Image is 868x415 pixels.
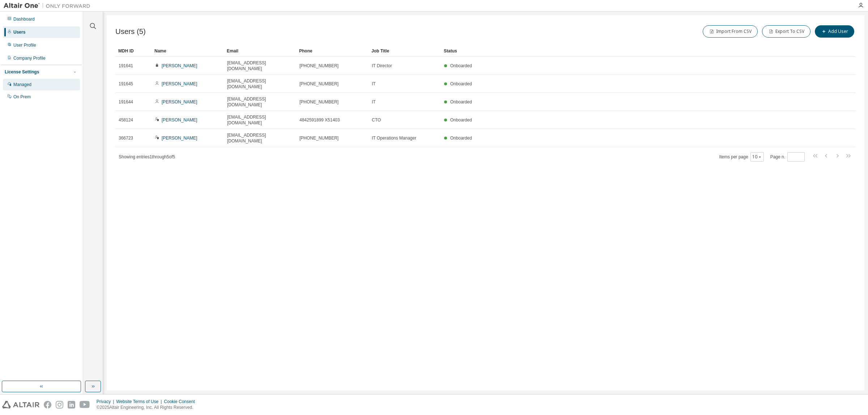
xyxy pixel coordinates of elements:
a: [PERSON_NAME] [162,117,197,123]
span: 191645 [119,81,133,87]
span: 458124 [119,117,133,123]
span: Onboarded [450,63,472,68]
span: Users (5) [115,27,146,36]
span: [EMAIL_ADDRESS][DOMAIN_NAME] [227,132,293,144]
div: Website Terms of Use [116,399,164,405]
div: Email [227,45,293,57]
div: Privacy [97,399,116,405]
img: Altair One [4,2,94,9]
span: Onboarded [450,99,472,104]
span: 191644 [119,99,133,105]
div: Company Profile [13,55,46,61]
button: Export To CSV [762,25,810,38]
span: 4842591899 X51403 [299,117,340,123]
a: [PERSON_NAME] [162,81,197,86]
div: On Prem [13,94,31,100]
span: CTO [372,117,381,123]
div: License Settings [5,69,39,75]
div: Name [154,45,221,57]
img: facebook.svg [44,401,51,408]
span: Onboarded [450,117,472,123]
button: Add User [815,25,854,38]
div: Job Title [371,45,438,57]
span: Page n. [770,152,805,162]
img: youtube.svg [80,401,90,408]
div: Dashboard [13,16,35,22]
img: instagram.svg [56,401,63,408]
a: [PERSON_NAME] [162,99,197,104]
span: Showing entries 1 through 5 of 5 [119,154,175,159]
div: Status [444,45,818,57]
span: [PHONE_NUMBER] [299,63,339,69]
span: [PHONE_NUMBER] [299,99,339,105]
a: [PERSON_NAME] [162,136,197,141]
div: Managed [13,82,31,87]
span: [PHONE_NUMBER] [299,135,339,141]
span: [EMAIL_ADDRESS][DOMAIN_NAME] [227,78,293,90]
span: IT [372,81,376,87]
span: 191641 [119,63,133,69]
button: Import From CSV [703,25,758,38]
a: [PERSON_NAME] [162,63,197,68]
span: [PHONE_NUMBER] [299,81,339,87]
div: Phone [299,45,366,57]
span: IT [372,99,376,105]
span: Onboarded [450,81,472,86]
span: IT Operations Manager [372,135,416,141]
button: 10 [752,154,762,160]
span: [EMAIL_ADDRESS][DOMAIN_NAME] [227,96,293,108]
span: [EMAIL_ADDRESS][DOMAIN_NAME] [227,60,293,72]
img: linkedin.svg [68,401,75,408]
span: [EMAIL_ADDRESS][DOMAIN_NAME] [227,114,293,126]
span: Items per page [719,152,764,162]
div: MDH ID [118,45,149,57]
span: IT Director [372,63,392,69]
span: 366723 [119,135,133,141]
div: User Profile [13,42,36,48]
div: Users [13,29,25,35]
img: altair_logo.svg [2,401,39,408]
span: Onboarded [450,136,472,141]
p: © 2025 Altair Engineering, Inc. All Rights Reserved. [97,405,199,411]
div: Cookie Consent [164,399,199,405]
